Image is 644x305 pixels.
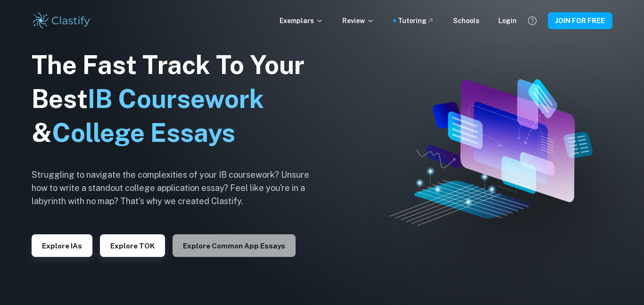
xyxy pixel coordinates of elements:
[390,79,593,226] img: Clastify hero
[100,234,165,257] button: Explore TOK
[548,12,612,29] button: JOIN FOR FREE
[524,13,540,29] button: Help and Feedback
[88,84,264,114] span: IB Coursework
[280,16,323,26] p: Exemplars
[32,168,324,208] h6: Struggling to navigate the complexities of your IB coursework? Unsure how to write a standout col...
[32,234,92,257] button: Explore IAs
[52,118,235,148] span: College Essays
[342,16,374,26] p: Review
[498,16,517,26] a: Login
[32,11,91,30] img: Clastify logo
[173,234,296,257] button: Explore Common App essays
[100,241,165,250] a: Explore TOK
[398,16,434,26] a: Tutoring
[32,48,324,150] h1: The Fast Track To Your Best &
[32,241,92,250] a: Explore IAs
[453,16,479,26] a: Schools
[173,241,296,250] a: Explore Common App essays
